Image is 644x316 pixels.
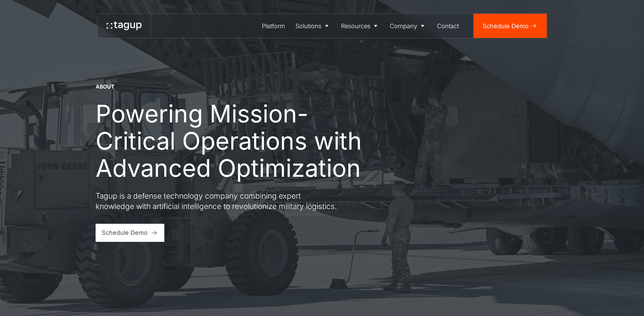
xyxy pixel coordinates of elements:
[96,191,337,212] p: Tagup is a defense technology company combining expert knowledge with artificial intelligence to ...
[385,14,432,38] a: Company
[290,14,336,38] a: Solutions
[96,83,115,91] div: About
[257,14,290,38] a: Platform
[296,21,321,31] div: Solutions
[474,14,547,38] a: Schedule Demo
[483,21,529,31] div: Schedule Demo
[341,21,370,31] div: Resources
[96,100,377,181] h1: Powering Mission-Critical Operations with Advanced Optimization
[437,21,459,31] div: Contact
[262,21,285,31] div: Platform
[432,14,464,38] a: Contact
[96,224,164,242] a: Schedule Demo
[336,14,385,38] a: Resources
[390,21,417,31] div: Company
[102,228,148,237] div: Schedule Demo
